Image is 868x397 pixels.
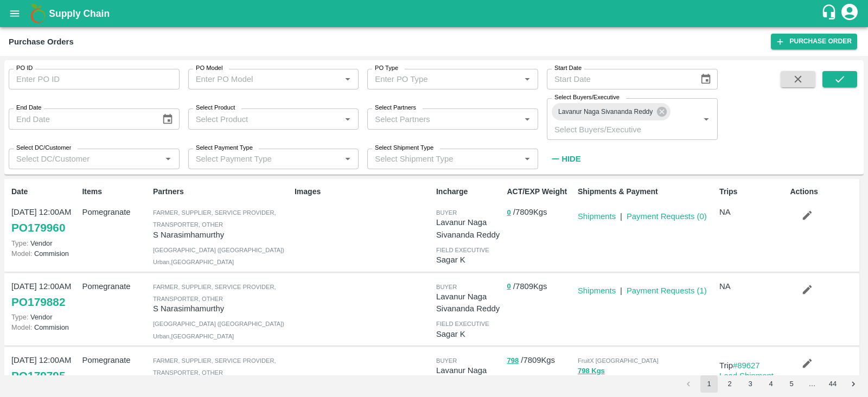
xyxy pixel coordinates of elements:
[153,186,290,197] p: Partners
[783,375,800,393] button: Go to page 5
[719,360,786,372] p: Trip
[11,292,65,312] a: PO179882
[719,372,774,380] a: Load Shipment
[49,6,821,21] a: Supply Chain
[11,249,32,258] span: Model:
[436,247,489,253] span: field executive
[436,364,502,389] p: Lavanur Naga Sivananda Reddy
[11,354,78,366] p: [DATE] 12:00AM
[16,144,71,152] label: Select DC/Customer
[295,186,432,197] p: Images
[12,152,158,166] input: Select DC/Customer
[153,284,276,302] span: Farmer, Supplier, Service Provider, Transporter, Other
[719,206,786,218] p: NA
[507,354,573,367] p: / 7809 Kgs
[507,207,510,219] button: 0
[824,375,841,393] button: Go to page 44
[27,3,49,24] img: logo
[371,112,517,126] input: Select Partners
[11,218,65,238] a: PO179960
[678,375,864,393] nav: pagination navigation
[552,103,671,120] div: Lavanur Naga Sivananda Reddy
[520,112,534,126] button: Open
[11,322,78,332] p: Commision
[771,34,857,49] a: Purchase Order
[11,186,78,197] p: Date
[157,109,178,130] button: Choose date
[840,2,859,25] div: account of current user
[436,209,457,216] span: buyer
[700,375,718,393] button: page 1
[436,328,502,340] p: Sagar K
[2,1,27,26] button: open drawer
[9,35,74,49] div: Purchase Orders
[520,152,534,166] button: Open
[82,186,148,197] p: Items
[547,150,584,168] button: Hide
[507,355,519,367] button: 798
[436,216,502,241] p: Lavanur Naga Sivananda Reddy
[436,254,502,266] p: Sagar K
[82,354,148,366] p: Pomegranate
[11,238,78,248] p: Vendor
[375,64,398,73] label: PO Type
[11,366,65,386] a: PO179795
[16,64,33,73] label: PO ID
[803,379,821,389] div: …
[507,186,573,197] p: ACT/EXP Weight
[341,72,355,86] button: Open
[153,209,276,228] span: Farmer, Supplier, Service Provider, Transporter, Other
[547,69,691,89] input: Start Date
[627,286,707,295] a: Payment Requests (1)
[845,375,862,393] button: Go to next page
[616,206,622,222] div: |
[11,313,28,321] span: Type:
[627,212,707,221] a: Payment Requests (0)
[695,69,716,89] button: Choose date
[49,8,110,19] b: Supply Chain
[436,357,457,364] span: buyer
[153,357,276,376] span: Farmer, Supplier, Service Provider, Transporter, Other
[375,104,416,112] label: Select Partners
[821,4,840,23] div: customer-support
[192,112,338,126] input: Select Product
[578,365,605,377] button: 798 Kgs
[196,104,235,112] label: Select Product
[436,321,489,327] span: field executive
[578,212,616,221] a: Shipments
[578,357,659,364] span: FruitX [GEOGRAPHIC_DATA]
[371,152,503,166] input: Select Shipment Type
[742,375,759,393] button: Go to page 3
[554,93,620,102] label: Select Buyers/Executive
[507,206,573,219] p: / 7809 Kgs
[552,106,659,118] span: Lavanur Naga Sivananda Reddy
[561,155,580,163] strong: Hide
[762,375,780,393] button: Go to page 4
[371,72,503,86] input: Enter PO Type
[733,361,760,370] a: #89627
[436,186,502,197] p: Incharge
[375,144,433,152] label: Select Shipment Type
[719,280,786,292] p: NA
[790,186,856,197] p: Actions
[616,280,622,297] div: |
[554,64,582,73] label: Start Date
[9,108,153,129] input: End Date
[520,72,534,86] button: Open
[341,112,355,126] button: Open
[507,280,510,293] button: 0
[153,247,284,265] span: [GEOGRAPHIC_DATA] ([GEOGRAPHIC_DATA]) Urban , [GEOGRAPHIC_DATA]
[153,303,290,315] p: S Narasimhamurthy
[578,286,616,295] a: Shipments
[82,280,148,292] p: Pomegranate
[699,112,713,126] button: Open
[507,280,573,293] p: / 7809 Kgs
[11,280,78,292] p: [DATE] 12:00AM
[550,122,682,136] input: Select Buyers/Executive
[578,186,715,197] p: Shipments & Payment
[196,64,223,73] label: PO Model
[721,375,738,393] button: Go to page 2
[192,72,324,86] input: Enter PO Model
[11,239,28,247] span: Type:
[341,152,355,166] button: Open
